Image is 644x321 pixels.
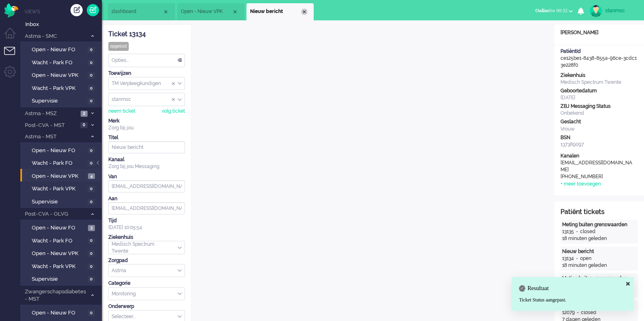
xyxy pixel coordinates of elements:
span: Wacht - Park FO [32,237,86,245]
div: closed [581,309,596,316]
div: Vrouw [560,126,638,133]
div: [DATE] [560,94,638,101]
a: Wacht - Park FO 0 [24,58,101,67]
span: Post-CVA - MST [24,122,78,129]
a: Wacht - Park FO 0 [24,236,101,245]
div: Zorg bij jou [108,124,185,131]
div: 12079 [562,309,575,316]
div: [DATE] 10:05:54 [108,217,185,231]
span: Astma - MST [24,133,87,141]
div: Zorgpad [108,257,185,264]
div: Geboortedatum [560,87,638,94]
span: 0 [88,310,95,316]
div: [EMAIL_ADDRESS][DOMAIN_NAME] [560,159,634,173]
div: Assign User [108,93,185,106]
span: 4 [88,173,95,179]
span: 0 [88,186,95,192]
span: Open - Nieuw VPK [32,72,86,79]
div: 18 minuten geleden [562,235,636,242]
span: Open - Nieuw VPK [32,250,86,258]
a: Supervisie 0 [24,197,101,206]
span: Open - Nieuw FO [32,46,86,54]
div: BSN [560,134,638,141]
a: Open - Nieuw FO 0 [24,45,101,54]
div: Onderwerp [108,303,185,310]
div: neem ticket [108,108,135,115]
a: Quick Ticket [87,4,99,16]
div: - [574,228,580,235]
span: 0 [80,122,88,128]
span: Astma - SMC [24,33,87,40]
div: Toewijzen [108,70,185,77]
span: Wacht - Park FO [32,59,86,67]
li: 13134 [246,3,314,20]
a: Wacht - Park VPK 0 [24,262,101,271]
div: Nieuw bericht [562,248,636,255]
div: Onbekend [560,110,638,117]
span: Wacht - Park VPK [32,185,86,193]
div: Close tab [232,9,238,15]
span: Online [535,8,549,13]
div: Ziekenhuis [560,72,638,79]
div: volg ticket [162,108,185,115]
span: Astma - MSZ [24,110,78,118]
span: Open - Nieuw FO [32,147,86,155]
a: Wacht - Park FO 0 [24,158,101,167]
span: Inbox [25,21,102,28]
span: for 00:32 [535,8,567,13]
div: Merk [108,118,185,124]
div: 18 minuten geleden [562,262,636,269]
a: Inbox [24,20,102,28]
span: 0 [88,199,95,205]
span: 0 [88,98,95,104]
a: stanmsc [588,5,636,17]
span: Supervisie [32,198,86,206]
span: 0 [88,238,95,244]
div: 13135 [562,228,574,235]
a: Open - Nieuw FO 0 [24,146,101,155]
div: Meting buiten grenswaarden [562,275,636,282]
span: 2 [81,111,88,117]
div: - [575,309,581,316]
div: Patiënt tickets [560,207,638,217]
li: Views [24,8,102,15]
a: Open - Nieuw FO 3 [24,223,101,232]
div: Tijd [108,217,185,224]
span: 0 [88,148,95,154]
img: avatar [590,5,602,17]
div: PatiëntId [560,48,638,55]
div: 137389097 [560,141,638,148]
div: - [574,255,580,262]
a: Omnidesk [4,5,18,11]
span: Nieuw bericht [250,8,301,15]
span: Supervisie [32,275,86,283]
button: Onlinefor 00:32 [530,5,578,17]
span: Open - Nieuw FO [32,309,86,317]
body: Rich Text Area. Press ALT-0 for help. [3,3,348,17]
div: Ticket Status aangepast. [519,297,626,304]
a: Open - Nieuw VPK 4 [24,171,101,180]
h4: Resultaat [519,285,626,291]
div: stanmsc [605,7,636,15]
div: Ticket 13134 [108,30,185,39]
span: 0 [88,264,95,270]
li: Tickets menu [4,47,22,65]
div: Medisch Spectrum Twente [560,79,638,86]
div: Close tab [163,9,169,15]
span: Zwangerschapsdiabetes - MST [24,288,87,303]
a: Supervisie 0 [24,96,101,105]
span: dashboard [112,8,163,15]
a: Supervisie 0 [24,274,101,283]
div: + meer toevoegen [560,181,601,188]
span: Wacht - Park FO [32,159,86,167]
a: Open - Nieuw FO 0 [24,308,101,317]
li: View [177,3,244,20]
span: Open - Nieuw VPK [181,8,232,15]
div: [PHONE_NUMBER] [560,173,634,180]
span: Post-CVA - OLVG [24,210,87,218]
img: flow_omnibird.svg [4,3,18,17]
div: Creëer ticket [70,4,83,16]
div: Titel [108,134,185,141]
div: Zorg bij jou Messaging [108,163,185,170]
span: Supervisie [32,97,86,105]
